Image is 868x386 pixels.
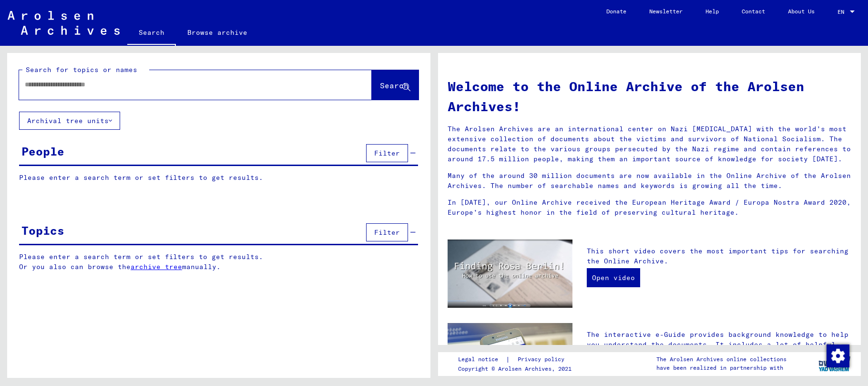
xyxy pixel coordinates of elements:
a: archive tree [131,262,182,271]
a: Open video [587,268,640,287]
p: Please enter a search term or set filters to get results. Or you also can browse the manually. [19,252,419,272]
div: People [21,143,64,160]
p: The interactive e-Guide provides background knowledge to help you understand the documents. It in... [587,330,851,370]
a: Search [127,21,176,46]
p: This short video covers the most important tips for searching the Online Archive. [587,246,851,266]
span: Filter [374,149,400,157]
p: Copyright © Arolsen Archives, 2021 [458,365,576,373]
h1: Welcome to the Online Archive of the Arolsen Archives! [448,76,852,116]
p: Many of the around 30 million documents are now available in the Online Archive of the Arolsen Ar... [448,171,852,191]
img: yv_logo.png [817,352,852,376]
div: | [458,355,576,365]
span: EN [837,9,848,15]
p: Please enter a search term or set filters to get results. [19,173,418,183]
img: Arolsen_neg.svg [8,11,120,35]
span: Search [380,81,408,90]
p: have been realized in partnership with [656,364,786,372]
button: Filter [366,223,408,241]
a: Privacy policy [510,355,576,365]
p: The Arolsen Archives online collections [656,355,786,364]
div: Topics [21,222,64,239]
a: Legal notice [458,355,506,365]
button: Filter [366,144,408,162]
span: Filter [374,228,400,237]
mat-label: Search for topics or names [26,65,137,74]
button: Archival tree units [19,112,120,130]
img: video.jpg [448,240,572,308]
img: Change consent [827,344,849,367]
p: In [DATE], our Online Archive received the European Heritage Award / Europa Nostra Award 2020, Eu... [448,198,852,218]
p: The Arolsen Archives are an international center on Nazi [MEDICAL_DATA] with the world’s most ext... [448,124,852,164]
a: Browse archive [176,21,259,44]
button: Search [372,70,419,100]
